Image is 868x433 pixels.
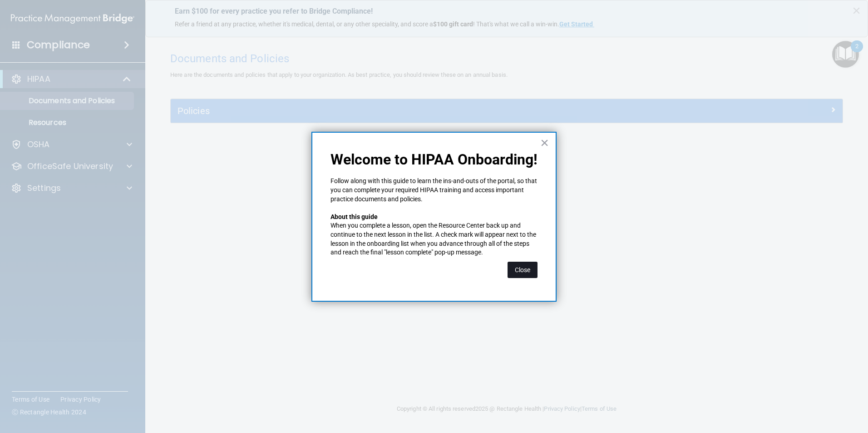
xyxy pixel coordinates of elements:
button: Close [508,262,538,278]
p: Welcome to HIPAA Onboarding! [330,151,538,168]
p: When you complete a lesson, open the Resource Center back up and continue to the next lesson in t... [330,221,538,257]
button: Close [540,135,549,150]
p: Follow along with this guide to learn the ins-and-outs of the portal, so that you can complete yo... [330,177,538,204]
strong: About this guide [330,213,378,220]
